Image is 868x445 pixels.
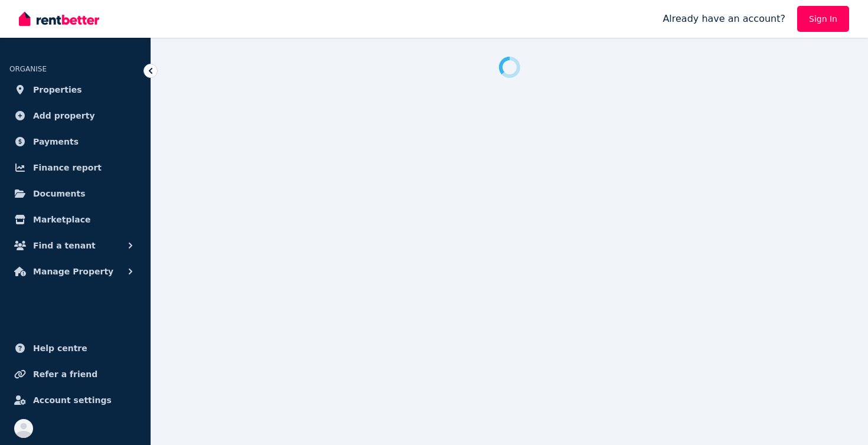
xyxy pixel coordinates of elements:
[33,83,82,97] span: Properties
[9,78,141,102] a: Properties
[33,186,86,201] span: Documents
[9,260,141,283] button: Manage Property
[33,367,97,381] span: Refer a friend
[19,10,99,28] img: RentBetter
[9,336,141,360] a: Help centre
[33,238,96,253] span: Find a tenant
[663,12,785,26] span: Already have an account?
[9,65,47,73] span: ORGANISE
[9,388,141,412] a: Account settings
[33,264,113,279] span: Manage Property
[33,135,79,149] span: Payments
[33,212,90,227] span: Marketplace
[9,208,141,231] a: Marketplace
[9,182,141,205] a: Documents
[9,130,141,153] a: Payments
[33,341,87,355] span: Help centre
[9,156,141,179] a: Finance report
[9,362,141,386] a: Refer a friend
[9,234,141,257] button: Find a tenant
[797,6,849,32] a: Sign In
[9,104,141,127] a: Add property
[33,161,102,175] span: Finance report
[33,393,112,407] span: Account settings
[33,109,95,123] span: Add property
